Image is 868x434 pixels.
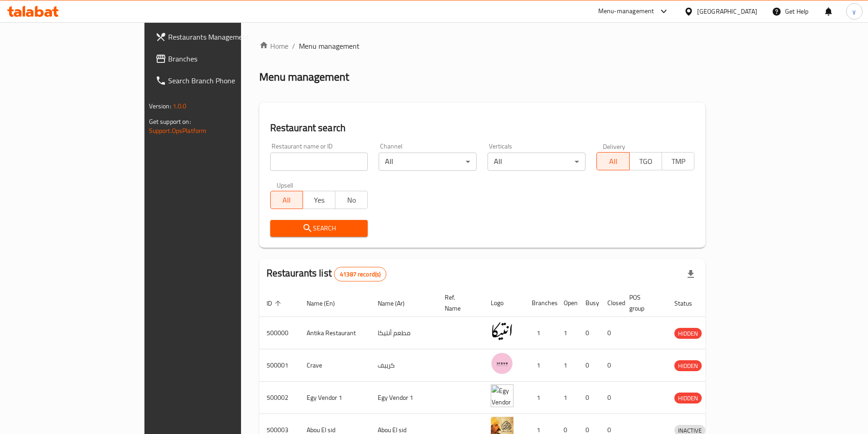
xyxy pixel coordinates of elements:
[259,70,349,84] h2: Menu management
[491,320,514,342] img: Antika Restaurant
[483,289,524,317] th: Logo
[299,41,360,51] span: Menu management
[491,384,514,407] img: Egy Vendor 1
[299,382,370,414] td: Egy Vendor 1
[168,31,282,42] span: Restaurants Management
[674,360,702,371] div: HIDDEN
[853,6,856,16] span: y
[488,153,586,171] div: All
[378,298,416,309] span: Name (Ar)
[662,152,694,170] button: TMP
[148,48,289,70] a: Branches
[674,328,702,339] div: HIDDEN
[629,152,662,170] button: TGO
[148,26,289,48] a: Restaurants Management
[270,121,695,135] h2: Restaurant search
[680,263,702,285] div: Export file
[674,393,702,403] div: HIDDEN
[596,152,629,170] button: All
[370,317,437,349] td: مطعم أنتيكا
[270,153,368,171] input: Search for restaurant name or ID..
[149,125,207,137] a: Support.OpsPlatform
[292,41,295,51] li: /
[149,100,171,112] span: Version:
[307,298,347,309] span: Name (En)
[168,75,282,86] span: Search Branch Phone
[600,382,622,414] td: 0
[267,298,284,309] span: ID
[267,266,387,281] h2: Restaurants list
[299,349,370,382] td: Crave
[379,153,477,171] div: All
[445,292,473,314] span: Ref. Name
[491,352,514,375] img: Crave
[666,155,691,168] span: TMP
[674,328,702,339] span: HIDDEN
[578,382,600,414] td: 0
[674,298,704,309] span: Status
[303,191,335,209] button: Yes
[556,382,578,414] td: 1
[674,393,702,403] span: HIDDEN
[556,349,578,382] td: 1
[524,317,556,349] td: 1
[524,349,556,382] td: 1
[556,317,578,349] td: 1
[633,155,658,168] span: TGO
[339,194,364,207] span: No
[334,267,386,281] div: Total records count
[335,191,368,209] button: No
[578,317,600,349] td: 0
[600,317,622,349] td: 0
[277,223,361,234] span: Search
[578,289,600,317] th: Busy
[524,382,556,414] td: 1
[270,191,303,209] button: All
[600,349,622,382] td: 0
[274,194,299,207] span: All
[370,349,437,382] td: كرييف
[674,361,702,371] span: HIDDEN
[697,6,757,16] div: [GEOGRAPHIC_DATA]
[168,53,282,64] span: Branches
[173,100,187,112] span: 1.0.0
[603,143,626,149] label: Delivery
[270,220,368,237] button: Search
[299,317,370,349] td: Antika Restaurant
[307,194,332,207] span: Yes
[149,116,191,128] span: Get support on:
[148,70,289,92] a: Search Branch Phone
[277,182,293,188] label: Upsell
[600,289,622,317] th: Closed
[578,349,600,382] td: 0
[601,155,626,168] span: All
[598,6,654,17] div: Menu-management
[524,289,556,317] th: Branches
[556,289,578,317] th: Open
[370,382,437,414] td: Egy Vendor 1
[334,270,386,279] span: 41387 record(s)
[259,41,706,51] nav: breadcrumb
[629,292,656,314] span: POS group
